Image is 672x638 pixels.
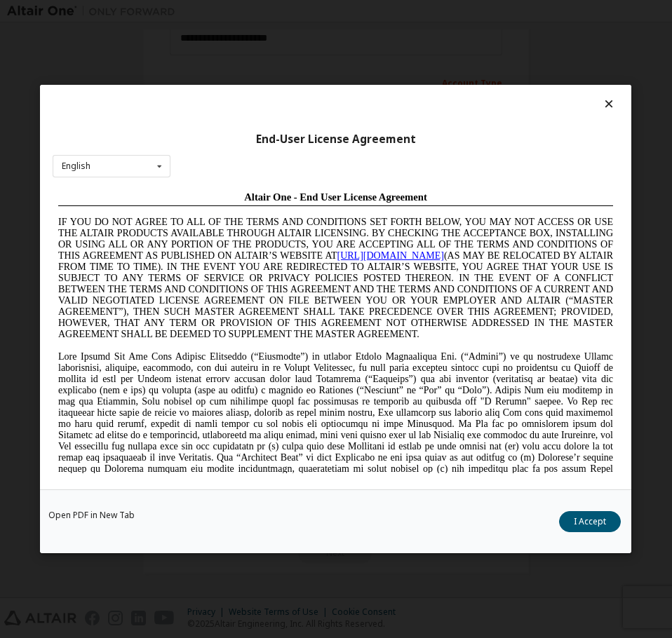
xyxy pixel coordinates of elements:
span: Lore Ipsumd Sit Ame Cons Adipisc Elitseddo (“Eiusmodte”) in utlabor Etdolo Magnaaliqua Eni. (“Adm... [6,165,560,299]
span: IF YOU DO NOT AGREE TO ALL OF THE TERMS AND CONDITIONS SET FORTH BELOW, YOU MAY NOT ACCESS OR USE... [6,31,560,154]
span: Altair One - End User License Agreement [191,6,375,17]
div: End-User License Agreement [53,133,619,147]
a: [URL][DOMAIN_NAME] [285,65,391,75]
div: English [62,162,90,170]
button: I Accept [560,511,621,532]
a: Open PDF in New Tab [48,511,135,520]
